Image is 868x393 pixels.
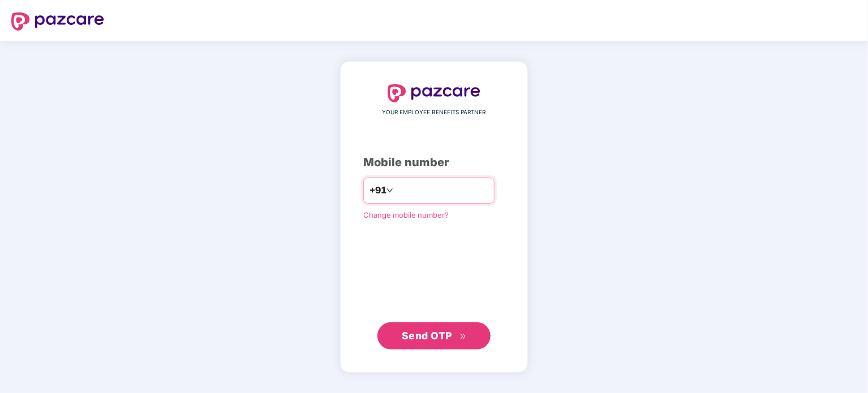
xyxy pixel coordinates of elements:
[459,333,467,340] span: double-right
[363,210,449,219] a: Change mobile number?
[402,330,452,342] span: Send OTP
[11,12,104,31] img: logo
[383,108,486,117] span: YOUR EMPLOYEE BENEFITS PARTNER
[363,154,505,171] div: Mobile number
[369,183,386,197] span: +91
[386,187,393,194] span: down
[377,322,491,349] button: Send OTPdouble-right
[388,84,480,102] img: logo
